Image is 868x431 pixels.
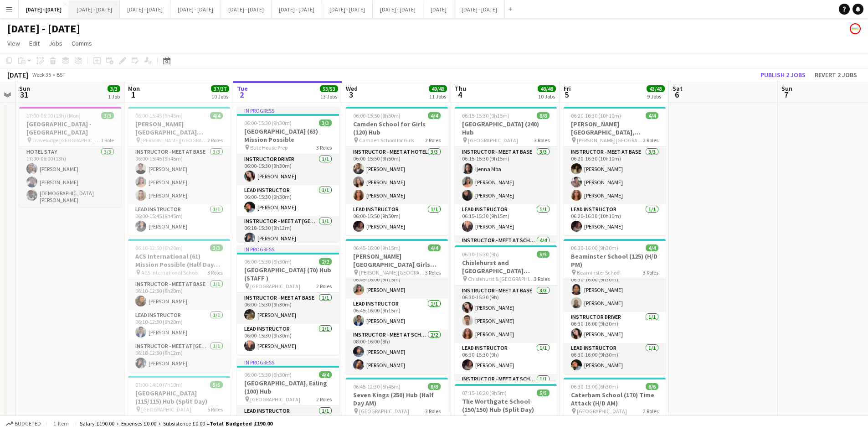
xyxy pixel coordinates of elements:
[237,107,339,242] app-job-card: In progress06:00-15:30 (9h30m)3/3[GEOGRAPHIC_DATA] (63) Mission Possible Bute House Prep3 RolesIn...
[462,389,507,396] span: 07:15-16:20 (9h5m)
[108,93,120,100] div: 1 Job
[128,147,230,204] app-card-role: Instructor - Meet at Base3/306:00-15:45 (9h45m)[PERSON_NAME][PERSON_NAME][PERSON_NAME]
[373,0,423,18] button: [DATE] - [DATE]
[237,324,339,355] app-card-role: Lead Instructor1/106:00-15:30 (9h30m)[PERSON_NAME]
[671,89,683,100] span: 6
[210,112,223,119] span: 4/4
[346,330,448,374] app-card-role: Instructor - Meet at School2/208:00-16:00 (8h)[PERSON_NAME][PERSON_NAME]
[462,112,509,119] span: 06:15-15:30 (9h15m)
[135,244,183,251] span: 06:10-12:30 (6h20m)
[564,107,666,235] app-job-card: 06:20-16:30 (10h10m)4/4[PERSON_NAME][GEOGRAPHIC_DATA], [PERSON_NAME] (126/94) Hub (Split Day) [PE...
[455,245,557,380] div: 06:30-15:30 (9h)5/5Chislehurst and [GEOGRAPHIC_DATA] (130/130) Hub (split day) Chislehurst & [GEO...
[120,0,170,18] button: [DATE] - [DATE]
[564,204,666,235] app-card-role: Lead Instructor1/106:20-16:30 (10h10m)[PERSON_NAME]
[237,245,339,253] div: In progress
[237,216,339,247] app-card-role: Instructor - Meet at [GEOGRAPHIC_DATA]1/106:18-15:30 (9h12m)[PERSON_NAME]
[45,37,66,49] a: Jobs
[32,137,101,144] span: Travelodge [GEOGRAPHIC_DATA] [GEOGRAPHIC_DATA]
[429,93,447,100] div: 11 Jobs
[425,408,441,415] span: 3 Roles
[72,39,92,47] span: Comms
[210,420,272,427] span: Total Budgeted £190.00
[468,414,518,421] span: [GEOGRAPHIC_DATA]
[455,286,557,343] app-card-role: Instructor - Meet at Base3/306:30-15:30 (9h)[PERSON_NAME][PERSON_NAME][PERSON_NAME]
[780,89,792,100] span: 7
[455,120,557,136] h3: [GEOGRAPHIC_DATA] (240) Hub
[537,251,550,258] span: 5/5
[18,89,30,100] span: 31
[577,137,643,144] span: [PERSON_NAME][GEOGRAPHIC_DATA], Witley
[646,244,658,251] span: 4/4
[316,396,332,403] span: 2 Roles
[534,137,550,144] span: 3 Roles
[244,258,292,265] span: 06:00-15:30 (9h30m)
[211,85,229,92] span: 37/37
[564,343,666,374] app-card-role: Lead Instructor1/106:30-16:00 (9h30m)[PERSON_NAME]
[359,137,414,144] span: Camden School for Girls
[108,85,120,92] span: 3/3
[237,84,248,93] span: Tue
[647,85,665,92] span: 43/43
[346,204,448,235] app-card-role: Lead Instructor1/106:00-15:50 (9h50m)[PERSON_NAME]
[128,84,140,93] span: Mon
[319,258,332,265] span: 2/2
[211,93,229,100] div: 10 Jobs
[316,144,332,151] span: 3 Roles
[250,396,300,403] span: [GEOGRAPHIC_DATA]
[455,107,557,242] app-job-card: 06:15-15:30 (9h15m)8/8[GEOGRAPHIC_DATA] (240) Hub [GEOGRAPHIC_DATA]3 RolesInstructor - Meet at Ba...
[26,37,43,49] a: Edit
[455,84,466,93] span: Thu
[170,0,221,18] button: [DATE] - [DATE]
[128,279,230,310] app-card-role: Instructor - Meet at Base1/106:10-12:30 (6h20m)[PERSON_NAME]
[56,71,66,78] div: BST
[7,70,28,79] div: [DATE]
[19,84,30,93] span: Sun
[425,269,441,276] span: 3 Roles
[141,137,207,144] span: [PERSON_NAME][GEOGRAPHIC_DATA][PERSON_NAME]
[454,0,505,18] button: [DATE] - [DATE]
[210,244,223,251] span: 3/3
[49,39,62,47] span: Jobs
[353,112,401,119] span: 06:00-15:50 (9h50m)
[346,107,448,235] app-job-card: 06:00-15:50 (9h50m)4/4Camden School for Girls (120) Hub Camden School for Girls2 RolesInstructor ...
[353,383,401,390] span: 06:45-12:30 (5h45m)
[781,84,792,93] span: Sun
[344,89,358,100] span: 3
[26,112,81,119] span: 17:00-06:00 (13h) (Mon)
[128,204,230,235] app-card-role: Lead Instructor1/106:00-15:45 (9h45m)[PERSON_NAME]
[4,37,24,49] a: View
[320,85,338,92] span: 53/53
[237,245,339,355] div: In progress06:00-15:30 (9h30m)2/2[GEOGRAPHIC_DATA] (70) Hub (STAFF ) [GEOGRAPHIC_DATA]2 RolesInst...
[359,408,409,415] span: [GEOGRAPHIC_DATA]
[210,381,223,388] span: 5/5
[455,343,557,374] app-card-role: Lead Instructor1/106:30-15:30 (9h)[PERSON_NAME]
[29,39,40,47] span: Edit
[237,154,339,185] app-card-role: Instructor Driver1/106:00-15:30 (9h30m)[PERSON_NAME]
[564,391,666,407] h3: Caterham School (170) Time Attack (H/D AM)
[538,93,555,100] div: 10 Jobs
[30,71,53,78] span: Week 35
[237,266,339,282] h3: [GEOGRAPHIC_DATA] (70) Hub (STAFF )
[272,0,322,18] button: [DATE] - [DATE]
[455,397,557,414] h3: The Worthgate School (150/150) Hub (Split Day)
[19,147,121,207] app-card-role: Hotel Stay3/317:00-06:00 (13h)[PERSON_NAME][PERSON_NAME][DEMOGRAPHIC_DATA][PERSON_NAME]
[101,112,114,119] span: 3/3
[564,84,571,93] span: Fri
[564,147,666,204] app-card-role: Instructor - Meet at Base3/306:20-16:30 (10h10m)[PERSON_NAME][PERSON_NAME][PERSON_NAME]
[236,89,248,100] span: 2
[19,107,121,207] div: 17:00-06:00 (13h) (Mon)3/3[GEOGRAPHIC_DATA] - [GEOGRAPHIC_DATA] Travelodge [GEOGRAPHIC_DATA] [GEO...
[646,383,658,390] span: 6/6
[7,22,80,36] h1: [DATE] - [DATE]
[127,89,140,100] span: 1
[564,239,666,374] app-job-card: 06:30-16:00 (9h30m)4/4Beaminster School (125) (H/D PM) Beaminster School3 RolesInstructor - Meet ...
[237,358,339,366] div: In progress
[5,419,42,429] button: Budgeted
[320,93,338,100] div: 13 Jobs
[455,204,557,235] app-card-role: Lead Instructor1/106:15-15:30 (9h15m)[PERSON_NAME]
[128,252,230,269] h3: ACS International (61) Mission Possible (Half Day AM)
[564,268,666,312] app-card-role: Instructor - Meet at Base2/206:30-16:00 (9h30m)[PERSON_NAME][PERSON_NAME]
[455,147,557,204] app-card-role: Instructor - Meet at Base3/306:15-15:30 (9h15m)Ijenna Mba[PERSON_NAME][PERSON_NAME]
